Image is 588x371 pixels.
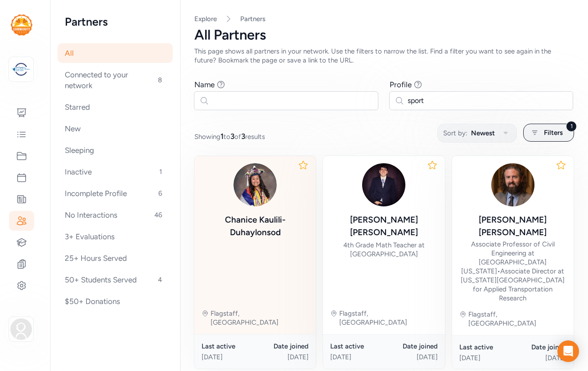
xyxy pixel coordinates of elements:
img: logo [11,59,31,79]
div: 25+ Hours Served [58,248,173,268]
span: Newest [471,128,495,139]
span: 1 [220,132,224,141]
div: All [58,43,173,63]
button: Sort by:Newest [437,124,517,143]
span: 6 [155,188,166,199]
div: 4th Grade Math Teacher at [GEOGRAPHIC_DATA] [330,241,437,259]
span: 3 [241,132,245,141]
div: Flagstaff, [GEOGRAPHIC_DATA] [468,310,566,328]
div: 3+ Evaluations [58,227,173,246]
div: Associate Professor of Civil Engineering at [GEOGRAPHIC_DATA][US_STATE] Associate Director at [US... [459,240,566,303]
div: [DATE] [255,353,309,362]
div: [PERSON_NAME] [PERSON_NAME] [459,214,566,239]
div: Profile [390,79,412,90]
span: • [497,267,500,275]
div: Chanice Kaulili-Duhaylonsod [202,214,309,239]
div: Date joined [513,343,566,352]
span: 8 [154,75,166,85]
a: Explore [194,15,217,23]
div: Last active [330,342,384,351]
div: [DATE] [202,353,255,362]
div: Inactive [58,162,173,182]
div: No Interactions [58,205,173,225]
div: Flagstaff, [GEOGRAPHIC_DATA] [339,309,437,327]
div: 50+ Students Served [58,270,173,290]
a: Partners [240,14,265,23]
div: Connected to your network [58,65,173,95]
h2: Partners [65,14,166,29]
div: Last active [459,343,513,352]
img: tVznG27aTEG4vN4uv0jH [362,163,405,206]
div: 1 [566,121,577,132]
div: Sleeping [58,140,173,160]
span: 46 [151,210,166,220]
div: Starred [58,97,173,117]
div: All Partners [194,27,574,43]
div: [DATE] [513,353,566,362]
div: $50+ Donations [58,291,173,311]
span: Showing to of results [194,131,265,142]
div: [DATE] [459,353,513,362]
div: Last active [202,342,255,351]
span: Sort by: [443,128,467,139]
div: Date joined [255,342,309,351]
div: This page shows all partners in your network. Use the filters to narrow the list. Find a filter y... [194,47,574,65]
span: 3 [230,132,234,141]
div: Open Intercom Messenger [557,340,579,362]
div: [PERSON_NAME] [PERSON_NAME] [330,214,437,239]
div: [DATE] [330,353,384,362]
div: Flagstaff, [GEOGRAPHIC_DATA] [211,309,309,327]
img: nfUGDfxHTCKYsai3aXYd [491,163,534,206]
div: [DATE] [384,353,437,362]
div: Name [194,79,215,90]
span: 1 [156,166,166,177]
nav: Breadcrumb [194,14,574,23]
span: Filters [544,127,563,138]
img: BVuN4zLMT1ayUzvPby4t [233,163,277,206]
div: New [58,119,173,139]
img: logo [11,14,32,36]
div: Date joined [384,342,437,351]
span: 4 [154,274,166,285]
div: Incomplete Profile [58,183,173,203]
